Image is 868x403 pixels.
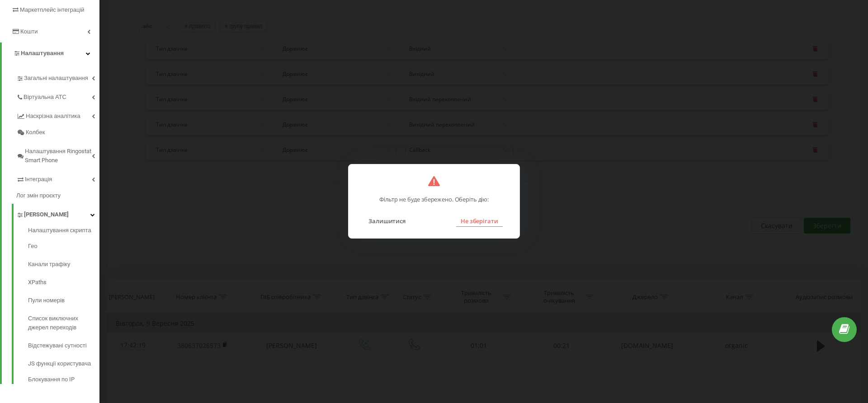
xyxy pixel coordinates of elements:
[16,105,99,124] a: Наскрізна аналітика
[24,74,88,83] span: Загальні налаштування
[25,147,92,165] span: Налаштування Ringostat Smart Phone
[456,215,503,227] button: Не зберігати
[28,296,65,305] span: Пули номерів
[20,6,85,13] span: Маркетплейс інтеграцій
[16,204,99,223] a: [PERSON_NAME]
[20,28,38,35] span: Кошти
[28,242,38,251] span: Гео
[28,260,70,269] span: Канали трафіку
[16,67,99,86] a: Загальні налаштування
[2,42,99,64] a: Налаштування
[26,128,45,137] span: Колбек
[28,341,87,350] span: Відстежувані сутності
[28,309,99,337] a: Список виключних джерел переходів
[373,186,495,204] p: Фільтр не буде збережено. Оберіть дію:
[28,226,91,235] span: Налаштування скрипта
[28,359,91,368] span: JS функції користувача
[25,175,52,184] span: Інтеграція
[16,124,99,141] a: Колбек
[16,191,61,200] span: Лог змін проєкту
[16,86,99,105] a: Віртуальна АТС
[28,273,99,291] a: XPaths
[21,50,64,56] span: Налаштування
[28,355,99,373] a: JS функції користувача
[16,169,99,187] a: Інтеграція
[28,373,99,384] a: Блокування по IP
[28,375,75,384] span: Блокування по IP
[16,187,99,204] a: Лог змін проєкту
[28,226,99,237] a: Налаштування скрипта
[28,337,99,355] a: Відстежувані сутності
[28,314,95,332] span: Список виключних джерел переходів
[28,237,99,255] a: Гео
[24,93,66,102] span: Віртуальна АТС
[24,210,69,219] span: [PERSON_NAME]
[28,278,47,287] span: XPaths
[26,112,80,121] span: Наскрізна аналітика
[28,291,99,309] a: Пули номерів
[28,255,99,273] a: Канали трафіку
[16,141,99,169] a: Налаштування Ringostat Smart Phone
[364,215,410,227] button: Залишитися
